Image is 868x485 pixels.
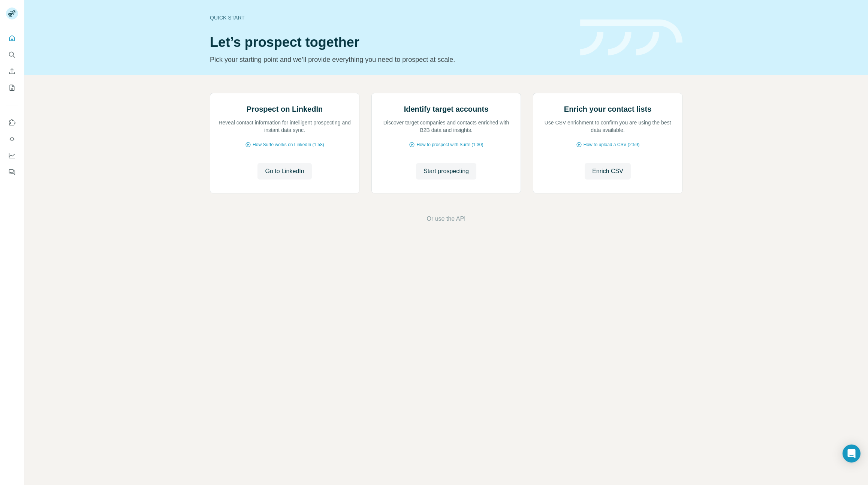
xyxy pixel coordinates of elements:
p: Use CSV enrichment to confirm you are using the best data available. [541,119,675,134]
button: Enrich CSV [6,64,18,78]
button: Quick start [6,31,18,45]
span: How Surfe works on LinkedIn (1:58) [253,141,324,148]
span: How to upload a CSV (2:59) [584,141,639,148]
h1: Let’s prospect together [210,35,571,50]
p: Reveal contact information for intelligent prospecting and instant data sync. [218,119,352,134]
button: Go to LinkedIn [257,163,311,180]
button: Or use the API [427,214,465,223]
img: banner [580,19,682,56]
h2: Enrich your contact lists [564,104,651,114]
span: Go to LinkedIn [265,167,304,176]
button: Use Surfe on LinkedIn [6,116,18,129]
button: Enrich CSV [585,163,631,180]
button: Feedback [6,165,18,179]
button: Start prospecting [416,163,476,180]
div: Quick start [210,14,571,21]
button: Dashboard [6,149,18,162]
p: Pick your starting point and we’ll provide everything you need to prospect at scale. [210,54,571,65]
button: Use Surfe API [6,132,18,146]
h2: Identify target accounts [404,104,489,114]
div: Open Intercom Messenger [843,445,861,463]
span: Start prospecting [424,167,469,176]
span: Enrich CSV [592,167,623,176]
span: How to prospect with Surfe (1:30) [416,141,483,148]
h2: Prospect on LinkedIn [247,104,323,114]
button: Search [6,48,18,61]
button: My lists [6,81,18,94]
p: Discover target companies and contacts enriched with B2B data and insights. [379,119,513,134]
